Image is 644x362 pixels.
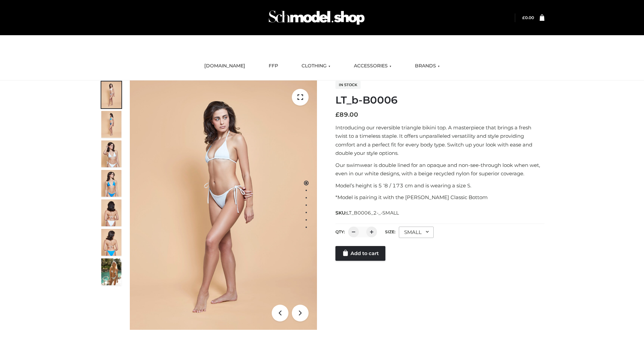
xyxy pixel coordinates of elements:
p: Model’s height is 5 ‘8 / 173 cm and is wearing a size S. [335,181,544,190]
h1: LT_b-B0006 [335,94,544,106]
a: Add to cart [335,246,385,261]
img: ArielClassicBikiniTop_CloudNine_AzureSky_OW114ECO_7-scaled.jpg [101,199,121,226]
p: *Model is pairing it with the [PERSON_NAME] Classic Bottom [335,193,544,202]
span: SKU: [335,209,399,217]
p: Introducing our reversible triangle bikini top. A masterpiece that brings a fresh twist to a time... [335,123,544,158]
img: ArielClassicBikiniTop_CloudNine_AzureSky_OW114ECO_1 [130,80,317,330]
div: SMALL [399,227,434,238]
bdi: 89.00 [335,111,358,118]
img: Arieltop_CloudNine_AzureSky2.jpg [101,258,121,285]
span: £ [335,111,339,118]
img: ArielClassicBikiniTop_CloudNine_AzureSky_OW114ECO_2-scaled.jpg [101,111,121,138]
label: QTY: [335,229,345,234]
img: ArielClassicBikiniTop_CloudNine_AzureSky_OW114ECO_1-scaled.jpg [101,81,121,108]
img: ArielClassicBikiniTop_CloudNine_AzureSky_OW114ECO_8-scaled.jpg [101,229,121,256]
img: ArielClassicBikiniTop_CloudNine_AzureSky_OW114ECO_4-scaled.jpg [101,170,121,197]
a: ACCESSORIES [349,59,396,73]
a: FFP [264,59,283,73]
a: £0.00 [522,15,534,20]
p: Our swimwear is double lined for an opaque and non-see-through look when wet, even in our white d... [335,161,544,178]
bdi: 0.00 [522,15,534,20]
span: In stock [335,81,361,89]
label: Size: [385,229,395,234]
img: Schmodel Admin 964 [266,4,367,31]
span: LT_B0006_2-_-SMALL [346,210,399,216]
a: BRANDS [410,59,445,73]
a: CLOTHING [297,59,335,73]
span: £ [522,15,525,20]
a: [DOMAIN_NAME] [199,59,250,73]
img: ArielClassicBikiniTop_CloudNine_AzureSky_OW114ECO_3-scaled.jpg [101,140,121,167]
